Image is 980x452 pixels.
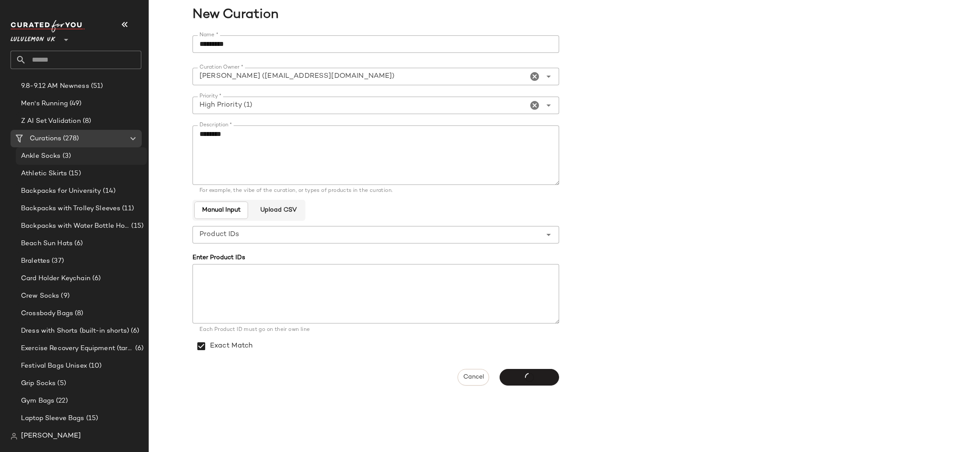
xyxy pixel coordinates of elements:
[199,188,552,194] div: For example, the vibe of the curation, or types of products in the curation.
[21,414,84,424] span: Laptop Sleeve Bags
[10,20,85,32] img: cfy_white_logo.C9jOOHJF.svg
[21,116,81,126] span: Z AI Set Validation
[21,379,56,389] span: Grip Socks
[202,207,241,214] span: Manual Input
[21,204,120,214] span: Backpacks with Trolley Sleeves
[210,334,253,358] label: Exact Match
[67,169,81,179] span: (15)
[21,274,91,284] span: Card Holder Keychain
[21,291,59,301] span: Crew Socks
[10,433,17,440] img: svg%3e
[21,256,50,266] span: Bralettes
[81,116,91,126] span: (8)
[21,344,133,354] span: Exercise Recovery Equipment (target mobility + muscle recovery equipment)
[73,309,83,319] span: (8)
[194,202,248,219] button: Manual Input
[56,379,66,389] span: (5)
[199,229,239,240] span: Product IDs
[259,207,296,214] span: Upload CSV
[59,291,69,301] span: (9)
[21,326,129,336] span: Dress with Shorts (built-in shorts)
[73,239,83,249] span: (6)
[21,81,89,91] span: 9.8-9.12 AM Newness
[129,326,139,336] span: (6)
[458,369,489,386] button: Cancel
[543,71,554,82] i: Open
[50,256,64,266] span: (37)
[120,204,134,214] span: (11)
[61,151,71,161] span: (3)
[149,5,975,25] span: New Curation
[30,134,61,144] span: Curations
[21,396,54,406] span: Gym Bags
[529,71,540,82] i: Clear Curation Owner *
[101,186,115,196] span: (14)
[21,99,68,109] span: Men's Running
[87,361,102,371] span: (10)
[21,151,61,161] span: Ankle Socks
[529,100,540,111] i: Clear Priority *
[252,202,303,219] button: Upload CSV
[21,361,87,371] span: Festival Bags Unisex
[463,374,484,381] span: Cancel
[133,344,143,354] span: (6)
[21,169,67,179] span: Athletic Skirts
[84,414,98,424] span: (15)
[89,81,103,91] span: (51)
[21,221,129,231] span: Backpacks with Water Bottle Holder
[91,274,101,284] span: (6)
[543,100,554,111] i: Open
[21,186,101,196] span: Backpacks for University
[192,253,559,262] div: Enter Product IDs
[54,396,68,406] span: (22)
[10,30,56,45] span: Lululemon UK
[129,221,143,231] span: (15)
[21,239,73,249] span: Beach Sun Hats
[21,309,73,319] span: Crossbody Bags
[21,431,81,442] span: [PERSON_NAME]
[68,99,82,109] span: (49)
[61,134,79,144] span: (278)
[199,326,552,334] div: Each Product ID must go on their own line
